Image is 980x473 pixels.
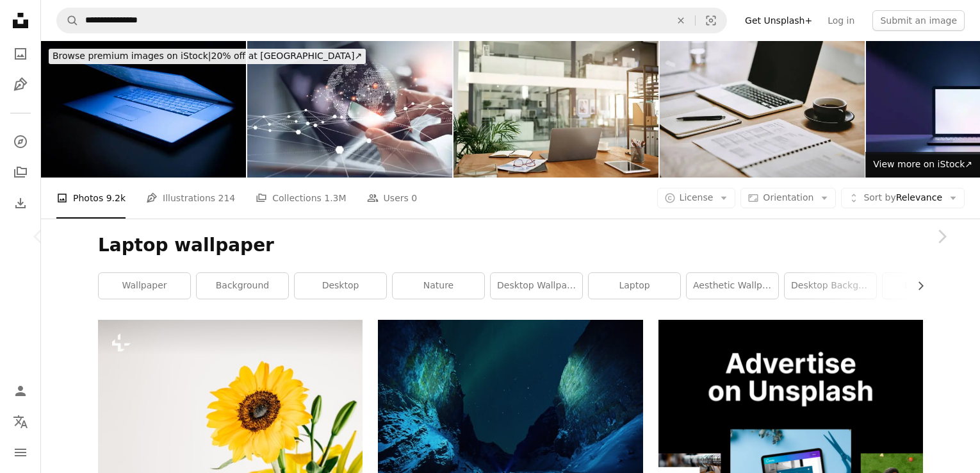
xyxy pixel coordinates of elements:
[57,8,79,33] button: Search Unsplash
[873,159,972,169] span: View more on iStock ↗
[411,191,417,205] span: 0
[491,273,582,299] a: desktop wallpaper
[660,41,865,178] img: Shot of a notebook and laptop in an office
[367,178,418,219] a: Users 0
[53,51,362,61] span: 20% off at [GEOGRAPHIC_DATA] ↗
[197,273,288,299] a: background
[8,440,33,465] button: Menu
[680,192,714,203] span: License
[687,273,778,299] a: aesthetic wallpaper
[8,72,33,97] a: Illustrations
[8,409,33,435] button: Language
[863,192,942,204] span: Relevance
[696,8,726,33] button: Visual search
[324,191,346,205] span: 1.3M
[98,234,923,257] h1: Laptop wallpaper
[99,273,190,299] a: wallpaper
[865,152,980,178] a: View more on iStock↗
[41,41,246,178] img: Technology Series
[256,178,346,219] a: Collections 1.3M
[903,175,980,298] a: Next
[737,10,820,31] a: Get Unsplash+
[378,402,642,414] a: northern lights
[453,41,658,178] img: An organised workspace leads to more productivity
[657,188,736,208] button: License
[883,273,974,299] a: landscape
[295,273,386,299] a: desktop
[41,41,373,72] a: Browse premium images on iStock|20% off at [GEOGRAPHIC_DATA]↗
[820,10,862,31] a: Log in
[8,160,33,185] a: Collections
[56,8,727,33] form: Find visuals sitewide
[218,191,236,205] span: 214
[146,178,235,219] a: Illustrations 214
[393,273,484,299] a: nature
[763,192,813,203] span: Orientation
[8,378,33,404] a: Log in / Sign up
[98,402,363,413] a: a yellow sunflower in a clear vase
[841,188,965,208] button: Sort byRelevance
[8,41,33,67] a: Photos
[53,51,211,61] span: Browse premium images on iStock |
[247,41,452,178] img: Digital technology, internet network connection, big data, digital marketing IoT internet of thin...
[589,273,680,299] a: laptop
[667,8,695,33] button: Clear
[740,188,836,208] button: Orientation
[785,273,876,299] a: desktop background
[863,192,895,203] span: Sort by
[872,10,965,31] button: Submit an image
[8,129,33,154] a: Explore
